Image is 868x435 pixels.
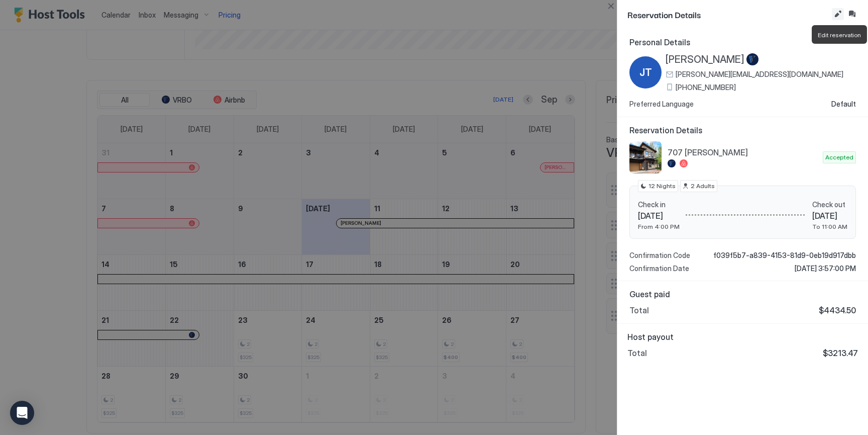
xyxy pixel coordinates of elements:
[10,401,34,425] div: Open Intercom Messenger
[668,147,819,157] span: 707 [PERSON_NAME]
[629,305,649,315] span: Total
[638,223,680,230] span: From 4:00 PM
[627,348,647,358] span: Total
[638,211,680,221] span: [DATE]
[648,182,676,191] span: 12 Nights
[629,289,856,299] span: Guest paid
[676,83,736,92] span: [PHONE_NUMBER]
[666,53,744,66] span: [PERSON_NAME]
[676,70,843,79] span: [PERSON_NAME][EMAIL_ADDRESS][DOMAIN_NAME]
[629,37,856,47] span: Personal Details
[818,31,861,39] span: Edit reservation
[638,200,680,209] span: Check in
[795,264,856,273] span: [DATE] 3:57:00 PM
[627,8,830,21] span: Reservation Details
[819,305,856,315] span: $4434.50
[639,65,652,80] span: JT
[629,264,689,273] span: Confirmation Date
[831,100,856,109] span: Default
[629,100,694,109] span: Preferred Language
[627,332,858,342] span: Host payout
[629,141,662,173] div: listing image
[713,251,856,260] span: f039f5b7-a839-4153-81d9-0eb19d917dbb
[691,182,715,191] span: 2 Adults
[629,125,856,135] span: Reservation Details
[846,8,858,20] button: Inbox
[629,251,690,260] span: Confirmation Code
[812,200,847,209] span: Check out
[812,223,847,230] span: To 11:00 AM
[812,211,847,221] span: [DATE]
[832,8,844,20] button: Edit reservation
[825,153,853,162] span: Accepted
[823,348,858,358] span: $3213.47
